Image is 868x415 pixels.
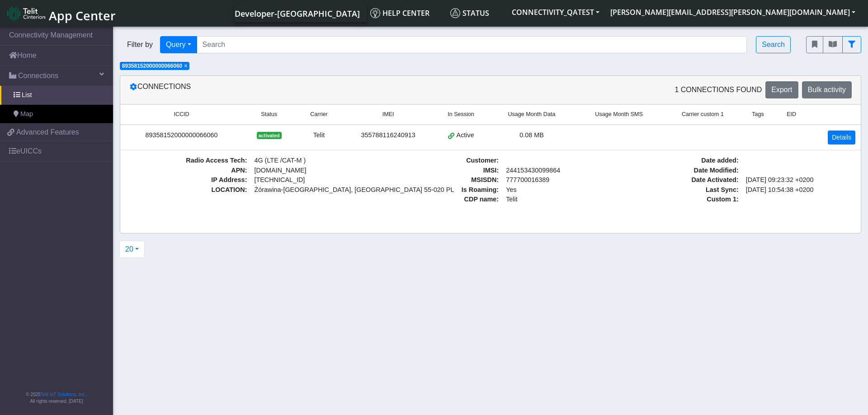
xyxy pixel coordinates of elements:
span: 4G (LTE /CAT-M ) [250,156,375,166]
span: Connections [18,70,58,81]
span: 244153430099864 [502,166,615,176]
a: App Center [7,4,114,23]
span: In Session [448,110,474,119]
span: Usage Month SMS [595,110,643,119]
span: × [184,63,187,69]
img: logo-telit-cinterion-gw-new.png [7,6,45,21]
span: Date Activated : [629,175,742,185]
span: Advanced Features [16,127,79,138]
span: [DATE] 09:23:32 +0200 [742,175,855,185]
div: 89358152000000066060 [126,131,237,140]
span: Bulk activity [808,86,846,93]
span: Help center [370,8,429,18]
span: Filter by [120,39,160,50]
button: CONNECTIVITY_QATEST [506,4,605,20]
span: Is Roaming : [389,185,502,195]
span: CDP name : [389,195,502,205]
span: List [22,90,32,100]
img: knowledge.svg [370,8,380,18]
span: 1 Connections found [675,84,762,95]
span: Map [20,109,33,119]
a: Your current platform instance [234,4,359,22]
span: IMEI [382,110,394,119]
button: Search [756,36,791,53]
span: App Center [49,7,116,24]
button: [PERSON_NAME][EMAIL_ADDRESS][PERSON_NAME][DOMAIN_NAME] [605,4,861,20]
span: IP Address : [126,175,250,185]
span: IMSI : [389,166,502,176]
span: EID [787,110,796,119]
span: Date added : [629,156,742,166]
a: Help center [367,4,447,22]
span: Developer-[GEOGRAPHIC_DATA] [235,8,360,19]
span: 0.08 MB [519,131,544,139]
button: Bulk activity [802,81,852,98]
button: Query [160,36,197,53]
span: Usage Month Data [508,110,555,119]
span: Custom 1 : [629,195,742,205]
span: [DOMAIN_NAME] [250,166,375,176]
button: Export [765,81,798,98]
span: ICCID [174,110,189,119]
span: Export [771,86,792,93]
span: Żórawina-[GEOGRAPHIC_DATA], [GEOGRAPHIC_DATA] 55-020 PL [254,185,372,195]
div: fitlers menu [806,36,861,53]
div: Telit [301,131,337,140]
span: Last Sync : [629,185,742,195]
span: Status [450,8,489,18]
span: Status [261,110,277,119]
button: 20 [119,241,145,258]
span: activated [257,132,282,139]
span: 777700016389 [502,175,615,185]
a: Telit IoT Solutions, Inc. [41,392,86,397]
button: Close [184,63,187,69]
span: APN : [126,166,250,176]
span: Carrier [310,110,327,119]
a: Details [828,131,855,145]
span: [DATE] 10:54:38 +0200 [742,185,855,195]
span: LOCATION : [126,185,250,195]
span: Telit [502,195,615,205]
span: Yes [506,186,516,193]
a: Status [447,4,506,22]
input: Search... [197,36,747,53]
span: Active [457,131,474,140]
span: Carrier custom 1 [682,110,724,119]
span: [TECHNICAL_ID] [254,176,305,183]
span: Tags [752,110,764,119]
span: MSISDN : [389,175,502,185]
span: Date Modified : [629,166,742,176]
img: status.svg [450,8,460,18]
div: Connections [123,81,491,98]
div: 355788116240913 [348,131,429,140]
span: Customer : [389,156,502,166]
span: 89358152000000066060 [122,63,182,69]
span: Radio Access Tech : [126,156,250,166]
